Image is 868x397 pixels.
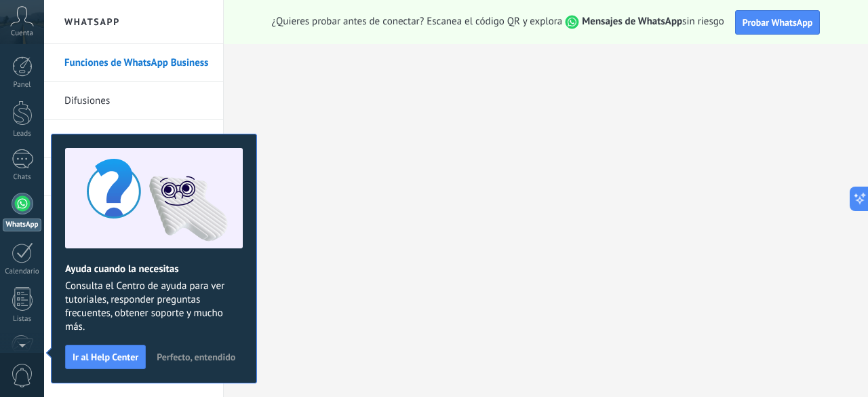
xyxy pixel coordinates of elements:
li: Difusiones [44,82,223,120]
a: Difusiones [64,82,210,120]
button: Ir al Help Center [65,345,146,369]
a: Plantillas [64,120,210,158]
span: Perfecto, entendido [157,352,235,362]
span: Cuenta [11,29,33,38]
li: Plantillas [44,120,223,158]
span: Ir al Help Center [73,352,138,362]
span: ¿Quieres probar antes de conectar? Escanea el código QR y explora sin riesgo [272,15,724,29]
strong: Mensajes de WhatsApp [582,15,682,28]
button: Probar WhatsApp [735,10,821,35]
div: Leads [3,130,42,138]
div: Chats [3,173,42,182]
span: Probar WhatsApp [743,16,813,29]
div: Calendario [3,267,42,276]
a: Funciones de WhatsApp Business [64,44,210,82]
li: Funciones de WhatsApp Business [44,44,223,82]
div: Listas [3,315,42,324]
div: Panel [3,81,42,90]
button: Perfecto, entendido [151,347,241,367]
span: Consulta el Centro de ayuda para ver tutoriales, responder preguntas frecuentes, obtener soporte ... [65,280,243,334]
h2: Ayuda cuando la necesitas [65,263,243,276]
div: WhatsApp [3,219,41,231]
